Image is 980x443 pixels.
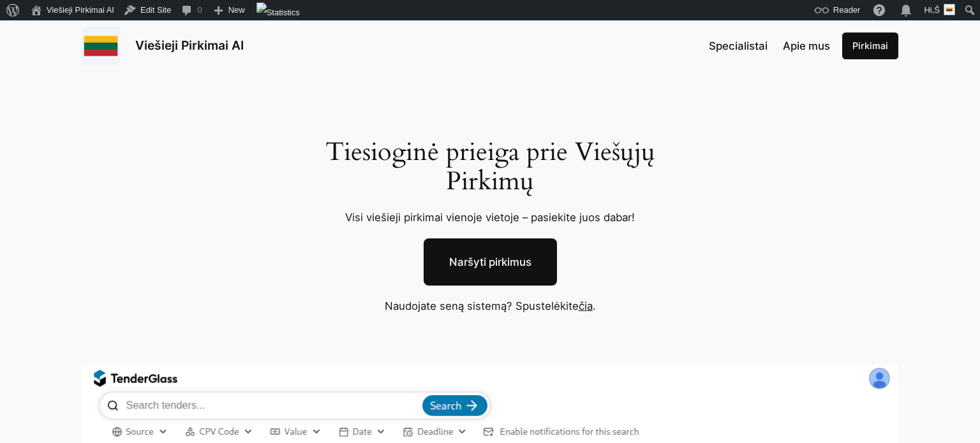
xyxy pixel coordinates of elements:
span: Apie mus [783,40,830,52]
a: Apie mus [783,38,830,54]
span: Specialistai [709,40,768,52]
a: Viešieji Pirkimai AI [135,38,244,53]
a: Pirkimai [842,33,898,59]
img: Viešieji pirkimai logo [82,27,120,65]
a: Specialistai [709,38,768,54]
img: Views over 48 hours. Click for more Jetpack Stats. [256,3,300,23]
p: Visi viešieji pirkimai vienoje vietoje – pasiekite juos dabar! [310,209,671,226]
p: Naudojate seną sistemą? Spustelėkite . [292,298,688,314]
span: Š [934,5,940,15]
a: čia [579,300,593,312]
h1: Tiesioginė prieiga prie Viešųjų Pirkimų [310,138,671,196]
a: Naršyti pirkimus [424,238,557,286]
nav: Navigation [709,38,830,54]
